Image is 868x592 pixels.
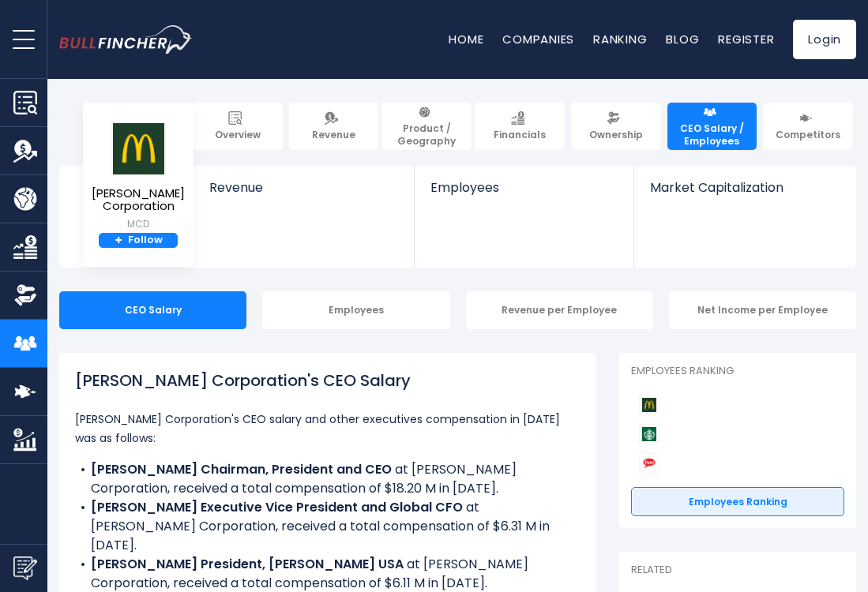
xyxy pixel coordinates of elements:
img: MCD logo [111,122,166,175]
span: Revenue [312,129,355,141]
img: Yum! Brands competitors logo [639,453,659,474]
a: Ranking [593,31,647,47]
a: +Follow [99,233,178,249]
img: Ownership [13,283,37,307]
a: Blog [666,31,699,47]
p: Employees Ranking [631,365,844,378]
b: [PERSON_NAME] Executive Vice President and Global CFO ​ [91,498,466,516]
a: Revenue [289,103,379,150]
a: Overview [193,103,283,150]
a: Product / Geography [381,103,472,150]
li: at [PERSON_NAME] Corporation, received a total compensation of $6.31 M in [DATE]. [75,498,580,555]
div: Revenue per Employee [466,291,653,329]
a: Competitors [763,103,853,150]
strong: + [115,234,122,248]
span: CEO Salary / Employees [674,122,750,147]
p: Related [631,564,844,577]
span: Employees [430,180,618,195]
span: Revenue [209,180,399,195]
div: CEO Salary [59,291,246,329]
span: Market Capitalization [650,180,839,195]
span: Overview [215,129,261,141]
div: Employees [262,291,449,329]
a: Companies [502,31,574,47]
a: Market Capitalization [634,166,855,222]
span: Product / Geography [389,122,464,147]
li: at [PERSON_NAME] Corporation, received a total compensation of $18.20 M in [DATE]. [75,460,580,498]
a: Ownership [571,103,661,150]
div: Net Income per Employee [669,291,856,329]
a: [PERSON_NAME] Corporation MCD [91,122,186,233]
p: [PERSON_NAME] Corporation's CEO salary and other executives compensation in [DATE] was as follows: [75,410,580,448]
span: Competitors [776,129,840,141]
a: Employees [415,166,634,222]
a: Go to homepage [59,25,216,54]
img: bullfincher logo [59,25,193,54]
a: Financials [475,103,565,150]
span: Ownership [589,129,643,141]
small: MCD [92,217,185,231]
a: Login [793,20,856,59]
span: [PERSON_NAME] Corporation [92,187,185,213]
a: CEO Salary / Employees [667,103,757,150]
a: Register [718,31,774,47]
h1: [PERSON_NAME] Corporation's CEO Salary [75,369,580,392]
img: McDonald's Corporation competitors logo [639,395,659,415]
a: Revenue [194,166,415,222]
b: [PERSON_NAME] President, [PERSON_NAME] USA ​ [91,555,407,573]
a: Employees Ranking [631,487,844,517]
span: Financials [494,129,546,141]
a: Home [449,31,483,47]
b: [PERSON_NAME] Chairman, President and CEO ​ [91,460,395,478]
img: Starbucks Corporation competitors logo [639,424,659,444]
